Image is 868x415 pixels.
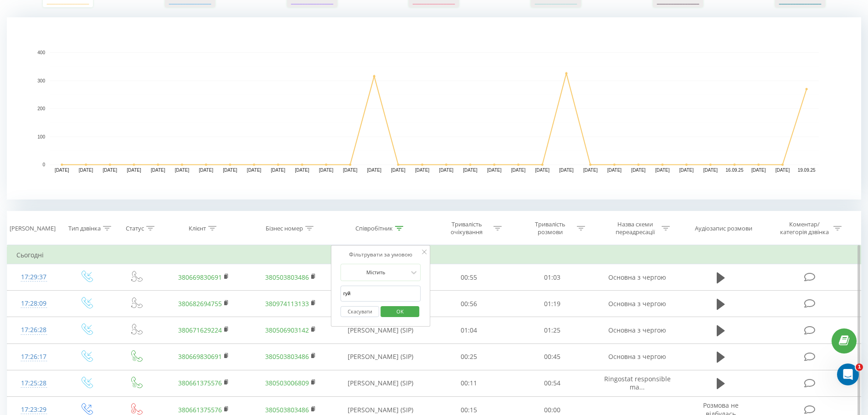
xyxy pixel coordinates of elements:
[487,168,502,173] text: [DATE]
[68,225,101,232] div: Тип дзвінка
[427,264,511,291] td: 00:55
[178,379,222,387] a: 380661375576
[42,162,45,167] text: 0
[340,306,379,318] button: Скасувати
[704,168,718,173] text: [DATE]
[439,168,454,173] text: [DATE]
[103,168,118,173] text: [DATE]
[126,225,144,232] div: Статус
[265,326,309,334] a: 380506903142
[16,348,51,366] div: 17:26:17
[798,168,816,173] text: 19.09.25
[594,343,680,370] td: Основна з чергою
[594,291,680,317] td: Основна з чергою
[511,343,594,370] td: 00:45
[526,220,575,236] div: Тривалість розмови
[334,317,427,343] td: [PERSON_NAME] (SIP)
[7,246,861,264] td: Сьогодні
[334,343,427,370] td: [PERSON_NAME] (SIP)
[189,225,206,232] div: Клієнт
[37,134,45,139] text: 100
[511,168,526,173] text: [DATE]
[427,370,511,396] td: 00:11
[265,405,309,414] a: 380503803486
[37,50,45,55] text: 400
[631,168,646,173] text: [DATE]
[265,352,309,361] a: 380503803486
[837,364,859,385] iframe: Intercom live chat
[340,250,421,259] div: Фільтрувати за умовою
[511,291,594,317] td: 01:19
[367,168,381,173] text: [DATE]
[856,364,863,371] span: 1
[511,264,594,291] td: 01:03
[427,291,511,317] td: 00:56
[380,306,419,318] button: OK
[391,168,406,173] text: [DATE]
[16,374,51,392] div: 17:25:28
[247,168,262,173] text: [DATE]
[16,321,51,339] div: 17:26:28
[604,374,671,391] span: Ringostat responsible ma...
[334,370,427,396] td: [PERSON_NAME] (SIP)
[511,317,594,343] td: 01:25
[511,370,594,396] td: 00:54
[175,168,190,173] text: [DATE]
[611,220,659,236] div: Назва схеми переадресації
[265,273,309,282] a: 380503803486
[751,168,766,173] text: [DATE]
[178,299,222,308] a: 380682694755
[343,168,358,173] text: [DATE]
[319,168,334,173] text: [DATE]
[583,168,598,173] text: [DATE]
[778,220,831,236] div: Коментар/категорія дзвінка
[776,168,790,173] text: [DATE]
[178,273,222,282] a: 380669830691
[427,343,511,370] td: 00:25
[594,317,680,343] td: Основна з чергою
[16,295,51,313] div: 17:28:09
[655,168,670,173] text: [DATE]
[10,225,56,232] div: [PERSON_NAME]
[427,317,511,343] td: 01:04
[7,17,861,200] svg: A chart.
[55,168,69,173] text: [DATE]
[415,168,430,173] text: [DATE]
[16,268,51,286] div: 17:29:37
[178,405,222,414] a: 380661375576
[199,168,213,173] text: [DATE]
[442,220,491,236] div: Тривалість очікування
[265,299,309,308] a: 380974113133
[266,225,303,232] div: Бізнес номер
[223,168,237,173] text: [DATE]
[340,286,421,302] input: Введіть значення
[178,326,222,334] a: 380671629224
[295,168,309,173] text: [DATE]
[37,106,45,111] text: 200
[151,168,165,173] text: [DATE]
[726,168,744,173] text: 16.09.25
[463,168,478,173] text: [DATE]
[607,168,622,173] text: [DATE]
[127,168,141,173] text: [DATE]
[79,168,93,173] text: [DATE]
[594,264,680,291] td: Основна з чергою
[695,225,752,232] div: Аудіозапис розмови
[535,168,550,173] text: [DATE]
[679,168,694,173] text: [DATE]
[37,78,45,83] text: 300
[265,379,309,387] a: 380503006809
[355,225,393,232] div: Співробітник
[387,304,413,318] span: OK
[559,168,574,173] text: [DATE]
[178,352,222,361] a: 380669830691
[271,168,286,173] text: [DATE]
